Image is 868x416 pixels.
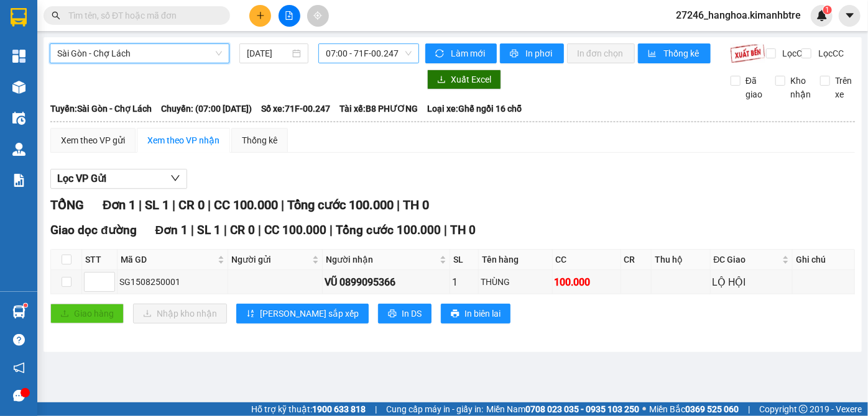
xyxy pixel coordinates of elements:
[402,307,422,320] span: In DS
[11,8,27,27] img: logo-vxr
[510,49,520,59] span: printer
[375,402,377,416] span: |
[451,47,487,60] span: Làm mới
[145,197,169,212] span: SL 1
[172,197,175,212] span: |
[663,47,701,60] span: Thống kê
[121,253,215,266] span: Mã GD
[103,197,136,212] span: Đơn 1
[437,75,446,85] span: download
[178,197,205,212] span: CR 0
[555,274,619,290] div: 100.000
[197,223,221,237] span: SL 1
[287,197,394,212] span: Tổng cước 100.000
[12,174,25,187] img: solution-icon
[260,307,359,320] span: [PERSON_NAME] sắp xếp
[50,104,152,114] b: Tuyến: Sài Gòn - Chợ Lách
[50,304,124,323] button: uploadGiao hàng
[713,274,790,290] div: LỘ HỘI
[444,223,447,237] span: |
[57,171,106,186] span: Lọc VP Gửi
[825,6,829,14] span: 1
[816,10,828,21] img: icon-new-feature
[147,133,219,147] div: Xem theo VP nhận
[170,173,180,183] span: down
[403,197,429,212] span: TH 0
[793,250,855,270] th: Ghi chú
[12,305,25,319] img: warehouse-icon
[61,133,125,147] div: Xem theo VP gửi
[479,250,553,270] th: Tên hàng
[57,44,222,63] span: Sài Gòn - Chợ Lách
[844,10,856,21] span: caret-down
[452,274,476,290] div: 1
[161,102,252,115] span: Chuyến: (07:00 [DATE])
[339,102,418,115] span: Tài xế: B8 PHƯƠNG
[567,43,635,63] button: In đơn chọn
[336,223,441,237] span: Tổng cước 100.000
[208,197,211,212] span: |
[621,250,652,270] th: CR
[481,275,550,289] div: THÙNG
[251,402,366,416] span: Hỗ trợ kỹ thuật:
[823,6,832,14] sup: 1
[799,405,808,414] span: copyright
[224,223,227,237] span: |
[50,169,187,189] button: Lọc VP Gửi
[246,309,255,319] span: sort-ascending
[648,49,658,59] span: bar-chart
[249,5,271,27] button: plus
[155,223,188,237] span: Đơn 1
[785,74,816,101] span: Kho nhận
[68,9,215,22] input: Tìm tên, số ĐT hoặc mã đơn
[638,43,711,63] button: bar-chartThống kê
[24,304,27,307] sup: 1
[450,223,476,237] span: TH 0
[50,197,84,212] span: TỔNG
[230,223,255,237] span: CR 0
[242,133,277,147] div: Thống kê
[451,73,491,86] span: Xuất Excel
[236,304,369,323] button: sort-ascending[PERSON_NAME] sắp xếp
[281,197,284,212] span: |
[307,5,329,27] button: aim
[133,304,227,323] button: downloadNhập kho nhận
[778,47,810,60] span: Lọc CR
[714,253,780,266] span: ĐC Giao
[830,74,857,101] span: Trên xe
[500,43,564,63] button: printerIn phơi
[13,390,25,402] span: message
[730,43,765,63] img: 9k=
[427,70,501,89] button: downloadXuất Excel
[264,223,326,237] span: CC 100.000
[82,250,118,270] th: STT
[191,223,194,237] span: |
[326,253,437,266] span: Người nhận
[425,43,497,63] button: syncLàm mới
[326,44,412,63] span: 07:00 - 71F-00.247
[50,223,137,237] span: Giao dọc đường
[13,334,25,346] span: question-circle
[12,50,25,63] img: dashboard-icon
[435,49,446,59] span: sync
[386,402,483,416] span: Cung cấp máy in - giấy in:
[279,5,300,27] button: file-add
[441,304,510,323] button: printerIn biên lai
[486,402,639,416] span: Miền Nam
[119,275,226,289] div: SG1508250001
[666,7,811,23] span: 27246_hanghoa.kimanhbtre
[12,112,25,125] img: warehouse-icon
[261,102,330,115] span: Số xe: 71F-00.247
[258,223,261,237] span: |
[525,47,554,60] span: In phơi
[450,250,479,270] th: SL
[330,223,333,237] span: |
[652,250,711,270] th: Thu hộ
[231,253,310,266] span: Người gửi
[553,250,621,270] th: CC
[741,74,767,101] span: Đã giao
[525,404,639,414] strong: 0708 023 035 - 0935 103 250
[464,307,501,320] span: In biên lai
[451,309,459,319] span: printer
[247,47,290,60] input: 15/08/2025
